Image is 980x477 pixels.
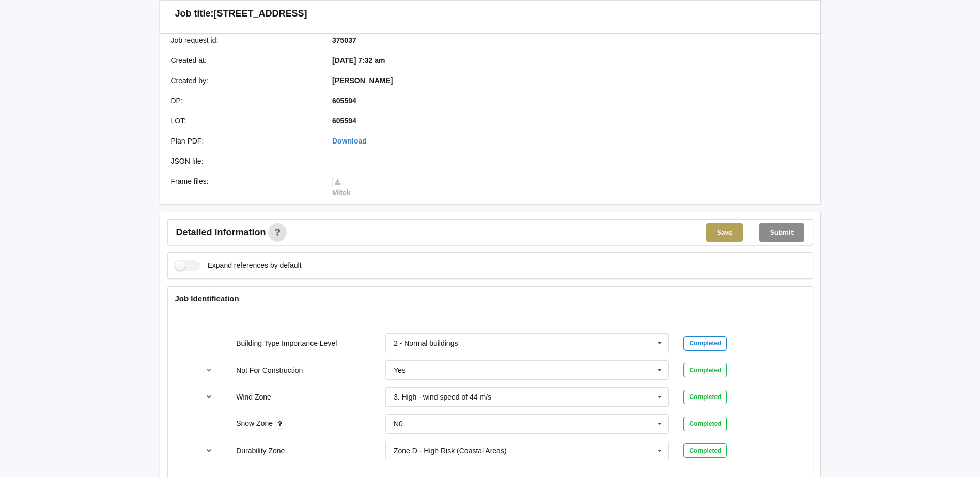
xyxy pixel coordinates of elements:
label: Snow Zone [236,419,275,427]
b: 375037 [332,36,356,44]
div: Completed [683,363,727,377]
div: Completed [683,417,727,431]
label: Durability Zone [236,447,285,455]
div: Completed [683,390,727,404]
div: LOT : [164,116,325,126]
div: Job request id : [164,35,325,45]
label: Wind Zone [236,393,271,401]
div: 2 - Normal buildings [394,340,458,347]
button: reference-toggle [199,441,219,460]
button: Save [706,223,743,242]
b: 605594 [332,97,356,105]
div: Completed [683,443,727,458]
label: Building Type Importance Level [236,339,337,347]
span: Detailed information [176,228,266,237]
b: [PERSON_NAME] [332,76,393,85]
div: Yes [394,367,406,374]
div: DP : [164,96,325,106]
h3: Job title: [175,8,214,20]
div: 3. High - wind speed of 44 m/s [394,393,491,401]
b: [DATE] 7:32 am [332,56,385,65]
div: JSON file : [164,156,325,166]
button: reference-toggle [199,361,219,379]
b: 605594 [332,117,356,125]
div: Created by : [164,75,325,86]
div: Plan PDF : [164,136,325,146]
div: Frame files : [164,176,325,198]
h4: Job Identification [175,294,805,304]
label: Not For Construction [236,366,303,374]
div: N0 [394,420,403,427]
a: Mitek [332,177,351,197]
div: Zone D - High Risk (Coastal Areas) [394,447,507,454]
button: reference-toggle [199,388,219,406]
div: Completed [683,336,727,351]
a: Download [332,137,367,145]
label: Expand references by default [175,260,302,271]
div: Created at : [164,55,325,66]
h3: [STREET_ADDRESS] [214,8,307,20]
